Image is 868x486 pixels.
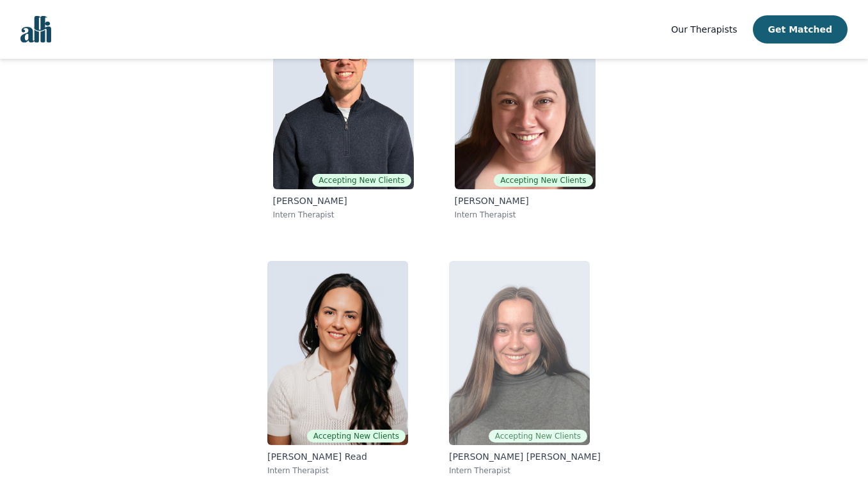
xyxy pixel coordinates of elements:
[439,251,611,486] a: Rachelle Angers RitaccaAccepting New Clients[PERSON_NAME] [PERSON_NAME]Intern Therapist
[455,210,596,220] p: Intern Therapist
[489,430,587,443] span: Accepting New Clients
[307,430,406,443] span: Accepting New Clients
[449,261,590,445] img: Rachelle Angers Ritacca
[449,466,601,476] p: Intern Therapist
[273,194,414,207] p: [PERSON_NAME]
[267,450,408,463] p: [PERSON_NAME] Read
[267,261,408,445] img: Kerri Read
[455,5,596,189] img: Jennifer Weber
[671,24,737,35] span: Our Therapists
[671,22,737,37] a: Our Therapists
[753,15,848,43] button: Get Matched
[273,210,414,220] p: Intern Therapist
[273,5,414,189] img: Ethan Braun
[449,450,601,463] p: [PERSON_NAME] [PERSON_NAME]
[20,16,51,43] img: alli logo
[257,251,418,486] a: Kerri ReadAccepting New Clients[PERSON_NAME] ReadIntern Therapist
[312,174,411,187] span: Accepting New Clients
[494,174,592,187] span: Accepting New Clients
[455,194,596,207] p: [PERSON_NAME]
[267,466,408,476] p: Intern Therapist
